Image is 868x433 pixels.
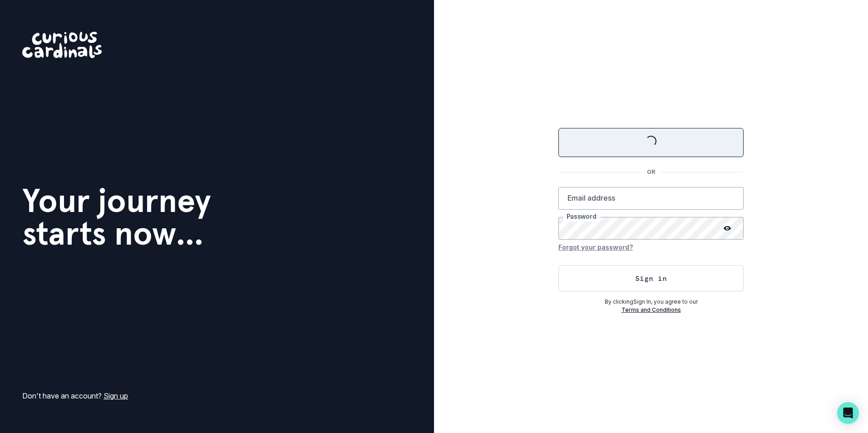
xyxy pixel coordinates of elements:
[558,240,633,254] button: Forgot your password?
[104,391,128,400] a: Sign up
[558,298,744,306] p: By clicking Sign In , you agree to our
[837,402,859,424] div: Open Intercom Messenger
[22,32,102,58] img: Curious Cardinals Logo
[621,306,681,313] a: Terms and Conditions
[558,265,744,291] button: Sign in
[22,390,128,401] p: Don't have an account?
[22,184,211,250] h1: Your journey starts now...
[558,128,744,157] button: Sign in with Google (GSuite)
[641,168,661,176] p: OR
